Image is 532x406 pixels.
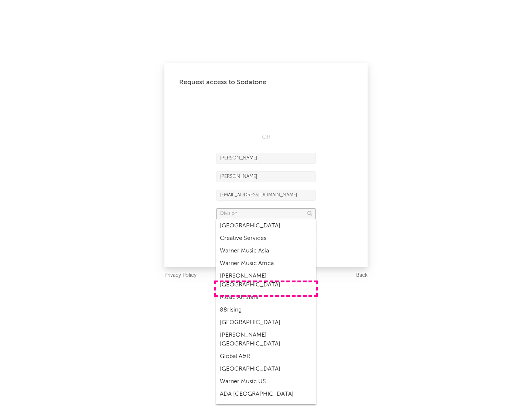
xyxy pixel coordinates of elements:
[179,78,353,87] div: Request access to Sodatone
[216,270,316,291] div: [PERSON_NAME] [GEOGRAPHIC_DATA]
[216,316,316,329] div: [GEOGRAPHIC_DATA]
[216,388,316,400] div: ADA [GEOGRAPHIC_DATA]
[216,350,316,363] div: Global A&R
[216,375,316,388] div: Warner Music US
[356,271,368,280] a: Back
[216,133,316,142] div: OR
[216,220,316,232] div: [GEOGRAPHIC_DATA]
[216,329,316,350] div: [PERSON_NAME] [GEOGRAPHIC_DATA]
[164,271,197,280] a: Privacy Policy
[216,190,316,201] input: Email
[216,304,316,316] div: 88rising
[216,291,316,304] div: Music All Stars
[216,232,316,245] div: Creative Services
[216,257,316,270] div: Warner Music Africa
[216,171,316,182] input: Last Name
[216,208,316,219] input: Division
[216,363,316,375] div: [GEOGRAPHIC_DATA]
[216,153,316,164] input: First Name
[216,245,316,257] div: Warner Music Asia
